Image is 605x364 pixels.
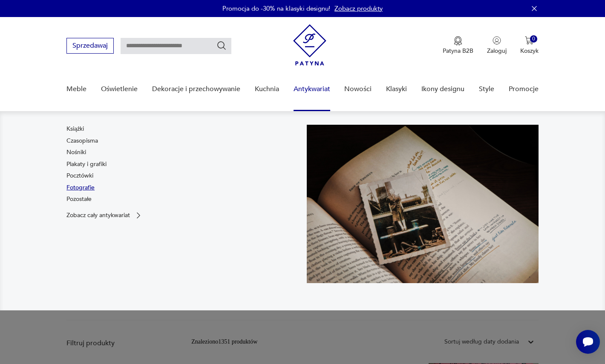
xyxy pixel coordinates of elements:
a: Oświetlenie [101,73,138,106]
a: Ikony designu [421,73,464,106]
a: Dekoracje i przechowywanie [152,73,240,106]
a: Style [479,73,494,106]
a: Nowości [344,73,372,106]
img: c8a9187830f37f141118a59c8d49ce82.jpg [307,125,539,283]
a: Sprzedawaj [66,43,114,49]
a: Kuchnia [255,73,279,106]
a: Plakaty i grafiki [66,160,107,169]
p: Promocja do -30% na klasyki designu! [222,4,330,13]
a: Czasopisma [66,137,98,145]
button: 0Koszyk [520,36,539,55]
a: Zobacz produkty [334,4,383,13]
a: Meble [66,73,86,106]
img: Patyna - sklep z meblami i dekoracjami vintage [293,24,326,66]
p: Koszyk [520,47,539,55]
a: Zobacz cały antykwariat [66,211,143,220]
button: Sprzedawaj [66,38,114,54]
p: Zobacz cały antykwariat [66,212,130,218]
a: Fotografie [66,183,95,192]
a: Pozostałe [66,195,92,203]
a: Nośniki [66,148,86,157]
p: Patyna B2B [443,47,473,55]
img: Ikonka użytkownika [493,36,501,45]
a: Klasyki [386,73,407,106]
button: Patyna B2B [443,36,473,55]
a: Pocztówki [66,172,93,180]
a: Książki [66,125,84,133]
p: Zaloguj [487,47,507,55]
img: Ikona koszyka [525,36,533,45]
a: Ikona medaluPatyna B2B [443,36,473,55]
button: Szukaj [216,40,227,51]
div: 0 [530,35,537,43]
img: Ikona medalu [454,36,462,46]
a: Antykwariat [294,73,330,106]
button: Zaloguj [487,36,507,55]
iframe: Smartsupp widget button [576,330,600,354]
a: Promocje [509,73,539,106]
